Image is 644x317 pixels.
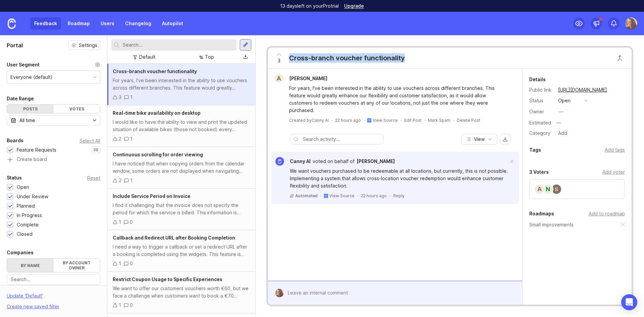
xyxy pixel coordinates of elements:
[7,137,23,145] div: Boards
[79,42,97,49] span: Settings
[289,75,327,81] span: [PERSON_NAME]
[324,194,328,198] img: intercom
[529,221,574,228] a: Small improvements
[364,117,365,123] div: ·
[7,259,54,272] label: By name
[121,17,155,30] a: Changelog
[113,285,250,300] div: We want to offer our customers vouchers worth €60, but we face a challenge when customers want to...
[529,120,551,125] div: Estimated
[303,136,380,143] input: Search activity...
[329,193,355,199] a: View Source
[139,53,155,61] div: Default
[17,146,56,154] div: Feature Requests
[97,17,118,30] a: Users
[113,77,250,92] div: For years, I've been interested in the ability to use vouchers across different branches. This fe...
[89,118,100,123] svg: toggle icon
[621,294,637,310] div: Open Intercom Messenger
[7,249,34,257] div: Companies
[130,302,133,309] div: 0
[289,53,405,63] div: Cross-branch voucher functionality
[119,94,121,101] div: 3
[344,4,364,8] a: Upgrade
[123,41,234,49] input: Search...
[17,212,42,219] div: In Progress
[556,86,609,94] a: [URL][DOMAIN_NAME]
[79,139,100,143] div: Select All
[500,134,511,145] button: export comments
[400,117,401,123] div: ·
[331,117,332,123] div: ·
[529,75,546,84] div: Details
[7,41,23,49] h1: Portal
[367,118,371,122] img: intercom
[107,105,255,147] a: Real-time bike availability on desktopI would like to have the ability to view and print the upda...
[113,243,250,258] div: I need a way to trigger a callback or set a redirect URL after a booking is completed using the w...
[335,117,361,123] a: 22 hours ago
[113,202,250,216] div: I find it challenging that the invoice does not specify the period for which the service is bille...
[428,117,450,123] button: Mark Spam
[393,193,405,199] div: Reply
[130,260,133,267] div: 0
[529,97,553,104] div: Status
[17,193,48,200] div: Under Review
[7,174,22,182] div: Status
[107,272,255,313] a: Restrict Coupon Usage to Specific ExperiencesWe want to offer our customers vouchers worth €60, b...
[8,18,16,29] img: Canny Home
[289,117,329,123] div: Created by Canny AI
[113,118,250,133] div: I would like to have the ability to view and print the updated situation of available bikes (thos...
[589,210,625,217] div: Add to roadmap
[19,117,35,124] div: All time
[529,168,549,176] div: 3 Voters
[7,105,54,113] div: Posts
[54,105,100,113] div: Votes
[313,158,355,165] div: voted on behalf of
[280,3,339,9] p: 13 days left on your Pro trial
[11,276,96,283] input: Search...
[361,193,387,199] span: 22 hours ago
[113,152,203,157] span: Continuous scrolling for order viewing
[130,218,133,226] div: 0
[529,210,554,218] div: Roadmaps
[320,193,321,199] div: ·
[107,230,255,272] a: Callback and Redirect URL after Booking CompletionI need a way to trigger a callback or set a red...
[54,259,100,272] label: By account owner
[529,146,541,154] div: Tags
[275,74,283,83] div: A
[543,184,553,195] div: N
[558,97,571,104] div: open
[113,276,222,282] span: Restrict Coupon Usage to Specific Experiences
[130,177,132,184] div: 1
[625,17,637,30] img: Lucia Bayon
[205,53,214,61] div: Top
[275,288,284,297] img: Lucia Bayon
[113,235,235,241] span: Callback and Redirect URL after Booking Completion
[119,135,121,143] div: 2
[10,73,53,81] div: Everyone (default)
[357,193,358,199] div: ·
[529,129,553,137] div: Category
[613,51,627,65] button: Close button
[373,118,398,123] a: View Source
[7,292,43,303] div: Update ' Default '
[119,218,121,226] div: 1
[68,41,100,50] a: Settings
[474,136,485,143] span: View
[113,160,250,175] div: I have noticed that when copying orders from the calendar window, some orders are not displayed w...
[87,176,100,180] div: Reset
[553,129,569,138] a: Add
[17,221,39,228] div: Complete
[113,193,191,199] span: Include Service Period on Invoice
[295,193,318,199] span: Automated
[529,108,553,115] div: Owner
[119,177,121,184] div: 2
[534,184,545,195] div: A
[93,147,98,153] p: 39
[289,85,509,114] div: For years, I've been interested in the ability to use vouchers across different branches. This fe...
[64,17,94,30] a: Roadmap
[7,303,59,310] div: Create new saved filter
[7,61,40,69] div: User Segment
[457,117,480,123] div: Delete Post
[113,68,197,74] span: Cross-branch voucher functionality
